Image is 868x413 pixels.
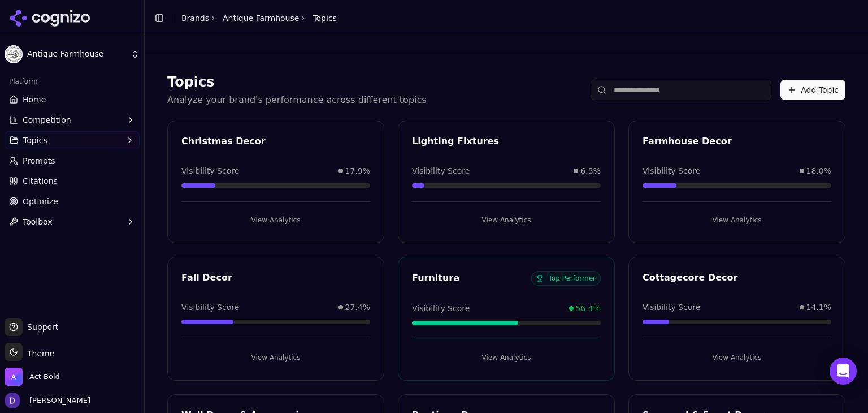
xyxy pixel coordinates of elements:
button: View Analytics [181,349,370,367]
button: Toolbox [5,213,140,231]
button: View Analytics [643,211,831,229]
p: Analyze your brand's performance across different topics [167,93,427,107]
a: Home [5,91,140,109]
button: Topics [5,131,140,149]
div: Cottagecore Decor [643,271,831,285]
span: 14.1% [806,302,831,313]
span: Theme [23,349,54,358]
span: Optimize [23,196,58,207]
div: Fall Decor [181,271,370,285]
button: Open user button [5,393,90,408]
a: Antique Farmhouse [223,12,299,24]
span: Home [23,94,46,105]
span: Competition [23,114,71,126]
span: 6.5% [580,165,601,177]
button: Competition [5,111,140,129]
span: Support [23,321,58,333]
span: 27.4% [345,302,370,313]
button: View Analytics [643,349,831,367]
span: Topics [23,135,47,146]
span: Visibility Score [643,302,700,313]
div: Farmhouse Decor [643,135,831,148]
button: View Analytics [412,211,601,229]
div: Platform [5,72,140,91]
span: Visibility Score [643,165,700,177]
span: Antique Farmhouse [27,49,126,59]
a: Prompts [5,152,140,170]
span: [PERSON_NAME] [25,395,90,406]
h1: Topics [167,73,427,91]
span: Prompts [23,155,55,166]
span: 18.0% [806,165,831,177]
img: David White [5,393,20,408]
a: Citations [5,172,140,190]
button: Add Topic [780,80,845,100]
span: Citations [23,175,58,187]
div: Christmas Decor [181,135,370,148]
span: Top Performer [531,271,601,286]
a: Brands [181,14,209,23]
span: Act Bold [29,372,60,382]
span: Visibility Score [412,165,470,177]
span: Topics [313,12,337,24]
span: Toolbox [23,216,53,227]
a: Optimize [5,192,140,210]
span: 56.4% [576,303,601,314]
div: Furniture [412,272,531,285]
span: Visibility Score [412,303,470,314]
div: Lighting Fixtures [412,135,601,148]
span: 17.9% [345,165,370,177]
span: Visibility Score [181,165,239,177]
img: Act Bold [5,368,23,386]
span: Visibility Score [181,302,239,313]
button: View Analytics [412,349,601,367]
button: Open organization switcher [5,368,60,386]
button: View Analytics [181,211,370,229]
img: Antique Farmhouse [5,45,23,63]
div: Open Intercom Messenger [830,358,857,385]
nav: breadcrumb [181,12,337,24]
